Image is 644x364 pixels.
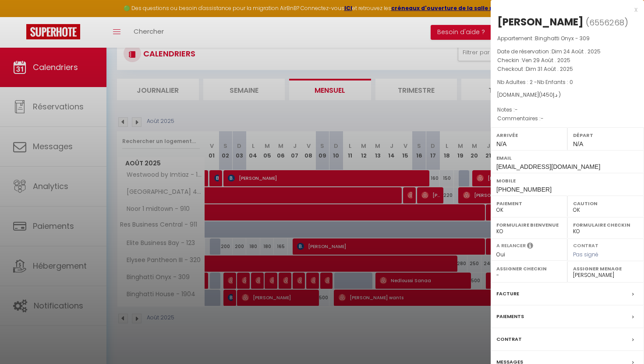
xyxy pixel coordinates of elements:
[496,154,638,162] label: Email
[496,140,506,147] span: N/A
[573,220,638,229] label: Formulaire Checkin
[589,17,624,28] span: 6556268
[497,56,637,65] p: Checkin :
[537,78,573,86] span: Nb Enfants : 0
[541,91,553,98] span: 1450
[527,242,533,252] i: Sélectionner OUI si vous souhaiter envoyer les séquences de messages post-checkout
[515,106,518,113] span: -
[535,35,590,42] span: Binghatti Onyx - 309
[526,65,573,73] span: Dim 31 Août . 2025
[497,47,637,56] p: Date de réservation :
[497,15,584,29] div: [PERSON_NAME]
[496,186,552,193] span: [PHONE_NUMBER]
[497,91,637,99] div: [DOMAIN_NAME]
[496,131,562,140] label: Arrivée
[496,199,562,208] label: Paiement
[496,264,562,273] label: Assigner Checkin
[497,78,573,86] span: Nb Adultes : 2 -
[573,242,598,248] label: Contrat
[497,105,637,114] p: Notes :
[539,91,561,98] span: ( د.إ )
[496,312,524,321] label: Paiements
[573,140,583,147] span: N/A
[552,48,601,55] span: Dim 24 Août . 2025
[573,264,638,273] label: Assigner Menage
[491,4,637,15] div: x
[573,131,638,140] label: Départ
[573,251,598,258] span: Pas signé
[496,242,526,249] label: A relancer
[541,115,544,122] span: -
[496,176,638,185] label: Mobile
[496,289,519,298] label: Facture
[496,335,522,344] label: Contrat
[496,220,562,229] label: Formulaire Bienvenue
[586,16,628,28] span: ( )
[497,114,637,123] p: Commentaires :
[7,3,33,30] button: Ouvrir le widget de chat LiveChat
[496,163,600,170] span: [EMAIL_ADDRESS][DOMAIN_NAME]
[522,56,570,64] span: Ven 29 Août . 2025
[497,65,637,73] p: Checkout :
[497,34,637,43] p: Appartement :
[573,199,638,208] label: Caution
